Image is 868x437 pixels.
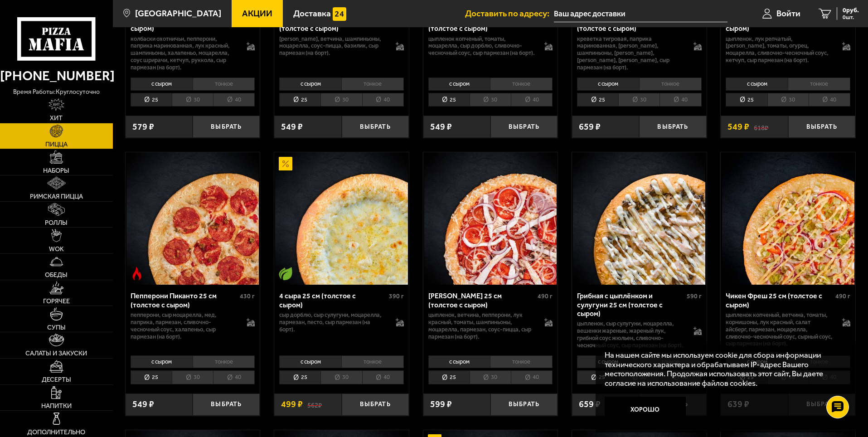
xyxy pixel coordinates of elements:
li: 25 [131,370,172,384]
a: Острое блюдоПепперони Пиканто 25 см (толстое с сыром) [126,152,260,285]
span: 549 ₽ [727,122,749,131]
span: Напитки [41,403,72,409]
span: 430 г [240,292,255,300]
input: Ваш адрес доставки [554,5,727,22]
li: 30 [320,370,362,384]
li: тонкое [490,78,553,90]
span: 490 г [538,292,553,300]
button: Выбрать [639,116,706,138]
li: 40 [213,370,255,384]
span: Хит [50,115,63,121]
button: Выбрать [490,393,558,416]
img: Пепперони Пиканто 25 см (толстое с сыром) [126,152,259,285]
img: Острое блюдо [130,267,144,281]
span: Горячее [43,298,70,304]
li: с сыром [577,78,639,90]
span: Пицца [45,141,68,147]
span: Дополнительно [27,429,85,435]
span: 579 ₽ [132,122,154,131]
p: сыр дорблю, сыр сулугуни, моцарелла, пармезан, песто, сыр пармезан (на борт). [279,311,387,333]
img: Петровская 25 см (толстое с сыром) [424,152,557,285]
div: Чикен Фреш 25 см (толстое с сыром) [726,291,833,309]
li: тонкое [490,355,553,368]
li: 30 [470,93,511,107]
li: 30 [172,370,213,384]
li: 25 [577,370,618,384]
span: Роллы [45,219,68,226]
li: 25 [279,370,320,384]
img: Грибная с цыплёнком и сулугуни 25 см (толстое с сыром) [573,152,705,285]
li: 25 [131,93,172,107]
span: 499 ₽ [281,400,303,409]
p: На нашем сайте мы используем cookie для сбора информации технического характера и обрабатываем IP... [605,350,842,388]
img: Чикен Фреш 25 см (толстое с сыром) [722,152,854,285]
p: цыпленок копченый, томаты, моцарелла, сыр дорблю, сливочно-чесночный соус, сыр пармезан (на борт). [428,35,536,57]
span: Обеды [45,272,68,278]
span: 549 ₽ [430,122,452,131]
li: тонкое [193,78,255,90]
li: тонкое [788,78,850,90]
p: [PERSON_NAME], ветчина, шампиньоны, моцарелла, соус-пицца, базилик, сыр пармезан (на борт). [279,35,387,57]
li: тонкое [193,355,255,368]
li: 40 [362,93,404,107]
span: Доставка [293,9,331,18]
li: тонкое [639,78,702,90]
li: 40 [213,93,255,107]
li: 25 [279,93,320,107]
li: с сыром [577,355,639,368]
li: 25 [428,93,470,107]
li: с сыром [428,78,490,90]
span: 549 ₽ [132,400,154,409]
li: 30 [320,93,362,107]
li: 25 [726,93,767,107]
a: Чикен Фреш 25 см (толстое с сыром) [721,152,855,285]
li: с сыром [279,355,341,368]
span: 599 ₽ [430,400,452,409]
li: тонкое [341,78,404,90]
span: 490 г [835,292,850,300]
button: Выбрать [193,116,260,138]
div: 4 сыра 25 см (толстое с сыром) [279,291,387,309]
li: с сыром [726,78,788,90]
li: 25 [428,370,470,384]
span: [GEOGRAPHIC_DATA] [135,9,221,18]
span: Наборы [43,167,69,174]
span: 659 ₽ [579,400,601,409]
li: 30 [470,370,511,384]
li: с сыром [131,78,193,90]
li: с сыром [279,78,341,90]
li: 40 [659,93,701,107]
p: пепперони, сыр Моцарелла, мед, паприка, пармезан, сливочно-чесночный соус, халапеньо, сыр пармеза... [131,311,238,340]
li: тонкое [341,355,404,368]
a: Петровская 25 см (толстое с сыром) [423,152,558,285]
img: 15daf4d41897b9f0e9f617042186c801.svg [333,7,346,21]
span: Римская пицца [30,193,83,199]
p: креветка тигровая, паприка маринованная, [PERSON_NAME], шампиньоны, [PERSON_NAME], [PERSON_NAME],... [577,35,684,72]
button: Выбрать [193,393,260,416]
li: 40 [362,370,404,384]
img: Вегетарианское блюдо [279,267,292,281]
span: 590 г [687,292,702,300]
span: 0 руб. [843,7,859,14]
li: 40 [809,93,850,107]
p: цыпленок, лук репчатый, [PERSON_NAME], томаты, огурец, моцарелла, сливочно-чесночный соус, кетчуп... [726,35,833,64]
li: 40 [511,370,553,384]
button: Выбрать [490,116,558,138]
a: Грибная с цыплёнком и сулугуни 25 см (толстое с сыром) [572,152,707,285]
li: с сыром [428,355,490,368]
li: 40 [511,93,553,107]
span: Десерты [42,376,71,383]
img: Акционный [279,157,292,170]
li: с сыром [131,355,193,368]
span: 659 ₽ [579,122,601,131]
div: Пепперони Пиканто 25 см (толстое с сыром) [131,291,238,309]
span: 0 шт. [843,15,859,20]
s: 562 ₽ [307,400,322,409]
li: 30 [618,93,659,107]
span: Супы [47,324,66,330]
span: Доставить по адресу: [465,9,554,18]
p: цыпленок копченый, ветчина, томаты, корнишоны, лук красный, салат айсберг, пармезан, моцарелла, с... [726,311,833,348]
button: Выбрать [342,116,409,138]
p: цыпленок, ветчина, пепперони, лук красный, томаты, шампиньоны, моцарелла, пармезан, соус-пицца, с... [428,311,536,340]
div: Грибная с цыплёнком и сулугуни 25 см (толстое с сыром) [577,291,684,317]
